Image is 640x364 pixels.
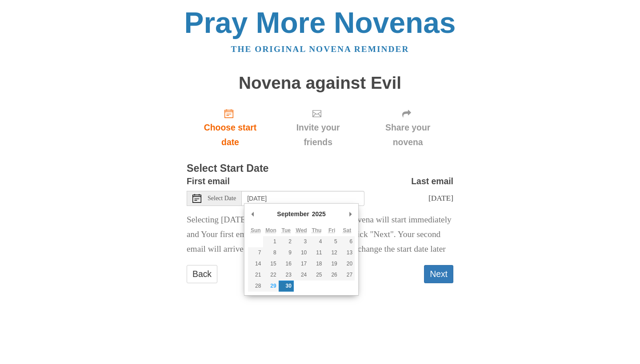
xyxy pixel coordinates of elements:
a: Choose start date [187,101,274,154]
abbr: Tuesday [282,227,291,233]
button: 22 [263,269,278,281]
h1: Novena against Evil [187,74,453,93]
button: 15 [263,258,278,269]
button: 12 [324,247,340,258]
button: 30 [279,281,294,292]
div: September [276,207,310,221]
button: 27 [340,269,355,281]
button: Next [424,265,453,283]
label: Last email [411,174,453,189]
button: 29 [263,281,278,292]
button: 26 [324,269,340,281]
div: 2025 [311,207,327,221]
span: Share your novena [371,120,444,150]
div: Click "Next" to confirm your start date first. [362,101,453,154]
button: 20 [340,258,355,269]
button: Previous Month [248,207,257,221]
span: Invite your friends [283,120,353,150]
h3: Select Start Date [187,163,453,174]
div: Click "Next" to confirm your start date first. [274,101,362,154]
button: 24 [294,269,309,281]
button: 17 [294,258,309,269]
button: 10 [294,247,309,258]
button: 2 [279,236,294,247]
button: 25 [309,269,324,281]
abbr: Wednesday [296,227,307,233]
input: Use the arrow keys to pick a date [242,191,364,206]
button: 21 [248,269,263,281]
button: 28 [248,281,263,292]
a: Back [187,265,217,283]
button: 6 [340,236,355,247]
abbr: Thursday [312,227,321,233]
span: [DATE] [428,194,453,202]
button: 16 [279,258,294,269]
button: 1 [263,236,278,247]
button: 5 [324,236,340,247]
a: The original novena reminder [231,44,409,54]
span: Choose start date [196,120,265,150]
abbr: Monday [265,227,276,233]
p: Selecting [DATE] as the start date means Your novena will start immediately and Your first email ... [187,213,453,257]
button: 23 [279,269,294,281]
button: 3 [294,236,309,247]
label: First email [187,174,230,189]
button: 8 [263,247,278,258]
button: 9 [279,247,294,258]
button: 19 [324,258,340,269]
button: 11 [309,247,324,258]
a: Pray More Novenas [184,6,456,39]
button: 13 [340,247,355,258]
button: Next Month [346,207,355,221]
button: 7 [248,247,263,258]
button: 4 [309,236,324,247]
abbr: Saturday [343,227,352,233]
button: 14 [248,258,263,269]
button: 18 [309,258,324,269]
abbr: Friday [328,227,335,233]
abbr: Sunday [251,227,261,233]
span: Select Date [208,195,236,202]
